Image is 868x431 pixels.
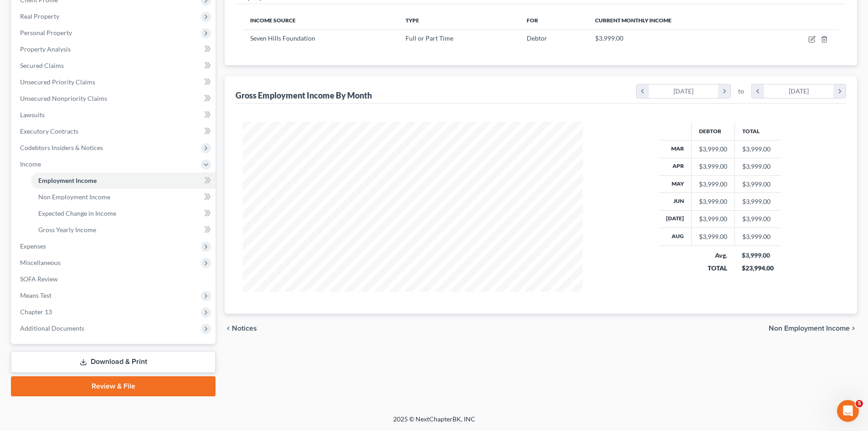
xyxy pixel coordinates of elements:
span: Expected Change in Income [38,209,116,217]
a: SOFA Review [13,271,216,287]
span: Seven Hills Foundation [250,34,315,42]
a: Property Analysis [13,41,216,57]
a: Executory Contracts [13,123,216,140]
i: chevron_right [833,84,846,98]
td: $3,999.00 [734,193,781,210]
span: For [527,17,538,24]
td: $3,999.00 [734,175,781,192]
a: Review & File [11,376,216,396]
span: Non Employment Income [769,325,850,332]
th: Mar [659,140,692,158]
th: May [659,175,692,192]
div: [DATE] [764,84,834,98]
span: Unsecured Priority Claims [20,78,95,86]
span: Real Property [20,12,59,20]
span: 5 [856,400,863,407]
span: Personal Property [20,29,72,36]
a: Non Employment Income [31,189,216,205]
div: [DATE] [649,84,719,98]
td: $3,999.00 [734,140,781,158]
th: Debtor [691,122,734,140]
th: Total [734,122,781,140]
a: Secured Claims [13,57,216,74]
a: Expected Change in Income [31,205,216,222]
div: $3,999.00 [699,197,727,206]
span: Property Analysis [20,45,71,53]
div: $3,999.00 [742,251,774,260]
span: Secured Claims [20,62,64,69]
span: Income [20,160,41,168]
span: Employment Income [38,177,97,184]
div: $3,999.00 [699,162,727,171]
th: Aug [659,228,692,245]
span: Miscellaneous [20,259,61,266]
td: $3,999.00 [734,210,781,228]
div: $3,999.00 [699,214,727,223]
i: chevron_right [718,84,730,98]
span: Non Employment Income [38,193,110,201]
td: $3,999.00 [734,228,781,245]
th: Jun [659,193,692,210]
button: Non Employment Income chevron_right [769,325,857,332]
a: Unsecured Priority Claims [13,74,216,90]
div: $3,999.00 [699,145,727,154]
button: chevron_left Notices [225,325,257,332]
span: Codebtors Insiders & Notices [20,144,103,151]
td: $3,999.00 [734,158,781,175]
a: Lawsuits [13,107,216,123]
a: Unsecured Nonpriority Claims [13,90,216,107]
div: $3,999.00 [699,180,727,189]
span: Executory Contracts [20,127,78,135]
span: Notices [232,325,257,332]
span: Means Test [20,291,51,299]
span: Unsecured Nonpriority Claims [20,94,107,102]
span: Chapter 13 [20,308,52,316]
span: Full or Part Time [406,34,453,42]
span: Current Monthly Income [595,17,672,24]
span: Lawsuits [20,111,45,119]
th: [DATE] [659,210,692,228]
i: chevron_left [752,84,764,98]
span: Income Source [250,17,296,24]
span: SOFA Review [20,275,58,283]
th: Apr [659,158,692,175]
span: Additional Documents [20,324,84,332]
iframe: Intercom live chat [837,400,859,422]
span: Debtor [527,34,547,42]
div: Avg. [699,251,727,260]
div: TOTAL [699,264,727,273]
span: $3,999.00 [595,34,623,42]
i: chevron_right [850,325,857,332]
a: Gross Yearly Income [31,222,216,238]
i: chevron_left [637,84,649,98]
div: $23,994.00 [742,264,774,273]
i: chevron_left [225,325,232,332]
span: Type [406,17,419,24]
a: Download & Print [11,351,216,373]
span: Gross Yearly Income [38,226,96,234]
div: 2025 © NextChapterBK, INC [175,415,694,431]
span: Expenses [20,242,46,250]
div: Gross Employment Income By Month [236,90,372,101]
span: to [738,87,744,96]
a: Employment Income [31,172,216,189]
div: $3,999.00 [699,232,727,241]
